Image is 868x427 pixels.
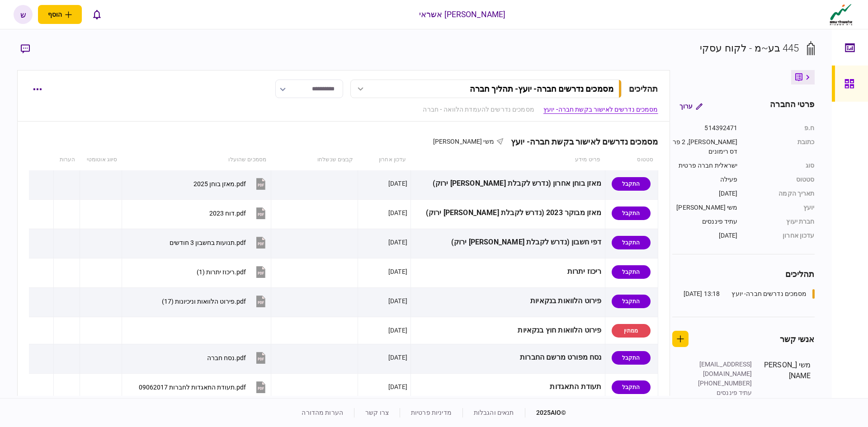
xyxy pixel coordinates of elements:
[747,123,815,133] div: ח.פ
[504,137,658,146] div: מסמכים נדרשים לאישור בקשת חברה- יועץ
[388,382,407,391] div: [DATE]
[747,189,815,198] div: תאריך הקמה
[414,232,602,253] div: דפי חשבון (נדרש לקבלת [PERSON_NAME] ירוק)
[207,354,246,361] div: ‎⁨נסח חברה⁩.pdf
[411,409,452,416] a: מדיניות פרטיות
[414,347,602,368] div: נסח מפורט מרשם החברות
[207,347,268,368] button: ‎⁨נסח חברה⁩.pdf
[365,409,389,416] a: צרו קשר
[700,41,799,56] div: 445 בע~מ - לקוח עסקי
[525,408,566,418] div: © 2025 AIO
[731,289,807,299] div: מסמכים נדרשים חברה- יועץ
[53,150,80,170] th: הערות
[192,180,246,188] div: ‎⁨מאזן בוחן 2025 ⁩.pdf
[192,174,268,194] button: ‎⁨מאזן בוחן 2025 ⁩.pdf
[747,217,815,226] div: חברת יעוץ
[350,80,622,98] button: מסמכים נדרשים חברה- יועץ- תהליך חברה
[414,203,602,223] div: מאזן מבוקר 2023 (נדרש לקבלת [PERSON_NAME] ירוק)
[388,353,407,362] div: [DATE]
[612,351,651,365] div: התקבל
[747,137,815,156] div: כתובת
[38,5,82,24] button: פתח תפריט להוספת לקוח
[388,326,407,335] div: [DATE]
[139,377,268,397] button: ‎⁨תעודת התאגדות לחברות 09062017⁩.pdf
[80,150,122,170] th: סיווג אוטומטי
[629,83,658,95] div: תהליכים
[168,239,246,246] div: ‎⁨תנועות בחשבון 3 חודשים ⁩.pdf
[162,291,268,311] button: ‎⁨פירוט הלוואות וניכיונות (17)⁩.pdf
[209,203,268,223] button: ‎⁨דוח 2023⁩.pdf
[209,210,246,217] div: ‎⁨דוח 2023⁩.pdf
[543,105,658,114] a: מסמכים נדרשים לאישור בקשת חברה- יועץ
[672,98,710,114] button: ערוך
[672,203,738,212] div: משי [PERSON_NAME]
[693,379,752,388] div: [PHONE_NUMBER]
[693,388,752,398] div: עתיד פיננסים
[747,231,815,240] div: עדכון אחרון
[672,175,738,184] div: פעילה
[197,268,246,276] div: ‎⁨ריכוז יתרות (1)⁩.pdf
[693,360,752,379] div: [EMAIL_ADDRESS][DOMAIN_NAME]
[747,161,815,170] div: סוג
[672,231,738,240] div: [DATE]
[684,289,815,299] a: מסמכים נדרשים חברה- יועץ13:18 [DATE]
[388,208,407,217] div: [DATE]
[87,5,106,24] button: פתח רשימת התראות
[302,409,343,416] a: הערות מהדורה
[612,236,651,249] div: התקבל
[414,262,602,282] div: ריכוז יתרות
[747,175,815,184] div: סטטוס
[433,138,494,145] span: משי [PERSON_NAME]
[162,298,246,305] div: ‎⁨פירוט הלוואות וניכיונות (17)⁩.pdf
[358,150,411,170] th: עדכון אחרון
[612,295,651,308] div: התקבל
[761,360,811,407] div: משי [PERSON_NAME]
[388,267,407,276] div: [DATE]
[423,105,534,114] a: מסמכים נדרשים להעמדת הלוואה - חברה
[474,409,514,416] a: תנאים והגבלות
[414,291,602,311] div: פירוט הלוואות בנקאיות
[197,262,268,282] button: ‎⁨ריכוז יתרות (1)⁩.pdf
[672,217,738,226] div: עתיד פיננסים
[122,150,271,170] th: מסמכים שהועלו
[770,98,814,114] div: פרטי החברה
[672,123,738,133] div: 514392471
[612,265,651,279] div: התקבל
[388,179,407,188] div: [DATE]
[612,177,651,191] div: התקבל
[414,320,602,341] div: פירוט הלוואות חוץ בנקאיות
[828,3,854,26] img: client company logo
[672,189,738,198] div: [DATE]
[411,150,605,170] th: פריט מידע
[612,206,651,220] div: התקבל
[168,232,268,253] button: ‎⁨תנועות בחשבון 3 חודשים ⁩.pdf
[672,268,815,280] div: תהליכים
[271,150,358,170] th: קבצים שנשלחו
[14,5,33,24] button: ש
[414,174,602,194] div: מאזן בוחן אחרון (נדרש לקבלת [PERSON_NAME] ירוק)
[672,137,738,156] div: [PERSON_NAME], 2 פרדס רימונים
[414,377,602,397] div: תעודת התאגדות
[605,150,658,170] th: סטטוס
[470,84,613,94] div: מסמכים נדרשים חברה- יועץ - תהליך חברה
[139,384,246,391] div: ‎⁨תעודת התאגדות לחברות 09062017⁩.pdf
[672,161,738,170] div: ישראלית חברה פרטית
[612,324,651,338] div: ממתין
[612,380,651,394] div: התקבל
[747,203,815,212] div: יועץ
[684,289,720,299] div: 13:18 [DATE]
[388,238,407,247] div: [DATE]
[388,296,407,305] div: [DATE]
[780,333,815,345] div: אנשי קשר
[419,9,506,20] div: [PERSON_NAME] אשראי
